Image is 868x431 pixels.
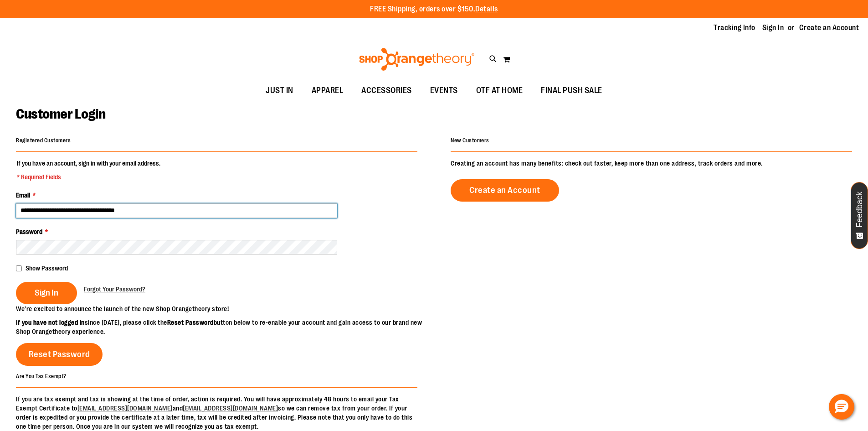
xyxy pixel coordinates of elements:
a: Forgot Your Password? [84,285,145,294]
a: Create an Account [451,179,559,202]
strong: Reset Password [167,319,214,326]
a: APPAREL [303,80,353,101]
a: ACCESSORIES [352,80,421,101]
strong: Are You Tax Exempt? [16,373,67,379]
span: APPAREL [312,80,344,101]
strong: If you have not logged in [16,319,85,326]
p: We’re excited to announce the launch of the new Shop Orangetheory store! [16,304,434,313]
span: Create an Account [469,185,540,195]
span: Show Password [26,265,68,272]
span: Email [16,192,30,199]
p: Creating an account has many benefits: check out faster, keep more than one address, track orders... [451,159,852,168]
span: EVENTS [430,80,458,101]
span: Forgot Your Password? [84,286,145,293]
span: FINAL PUSH SALE [541,80,602,101]
span: Sign In [35,288,58,298]
a: Details [475,5,498,13]
a: Tracking Info [714,23,755,33]
span: Customer Login [16,106,105,122]
span: JUST IN [266,80,293,101]
span: Password [16,228,42,235]
p: FREE Shipping, orders over $150. [370,4,498,15]
a: [EMAIL_ADDRESS][DOMAIN_NAME] [77,405,173,412]
img: Shop Orangetheory [358,48,476,71]
a: OTF AT HOME [467,80,532,101]
span: ACCESSORIES [361,80,412,101]
p: since [DATE], please click the button below to re-enable your account and gain access to our bran... [16,318,434,336]
button: Sign In [16,282,77,304]
a: [EMAIL_ADDRESS][DOMAIN_NAME] [183,405,278,412]
strong: New Customers [451,137,489,144]
a: Sign In [762,23,784,33]
legend: If you have an account, sign in with your email address. [16,159,161,182]
a: JUST IN [257,80,303,101]
a: Create an Account [799,23,859,33]
span: * Required Fields [17,172,160,182]
strong: Registered Customers [16,137,71,144]
a: FINAL PUSH SALE [532,80,611,101]
span: OTF AT HOME [476,80,523,101]
p: If you are tax exempt and tax is showing at the time of order, action is required. You will have ... [16,395,417,431]
a: Reset Password [16,343,103,366]
a: EVENTS [421,80,467,101]
button: Hello, have a question? Let’s chat. [829,394,854,420]
span: Reset Password [29,349,90,359]
span: Feedback [855,192,864,228]
button: Feedback - Show survey [851,182,868,249]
